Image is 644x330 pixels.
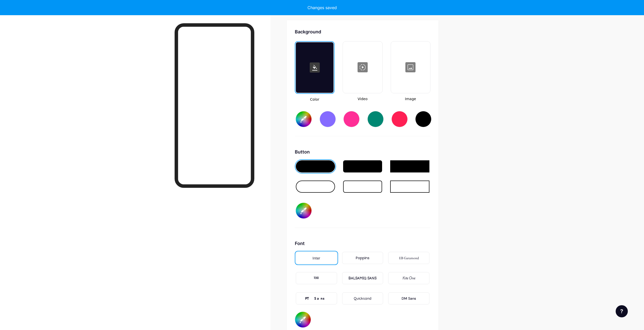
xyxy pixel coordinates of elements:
div: Background [295,28,430,35]
div: BALSAMIQ SANS [348,276,377,281]
div: Button [295,148,430,155]
div: TEKO [314,276,319,281]
div: Changes saved [307,5,337,11]
div: EB Garamond [399,255,419,261]
div: Kite One [403,276,415,281]
div: PT Sans [305,296,327,301]
span: Color [295,97,335,102]
div: Inter [313,255,320,261]
div: Quicksand [354,296,371,301]
span: Image [391,96,430,102]
div: DM Sans [402,296,416,301]
span: Video [343,96,382,102]
div: Poppins [356,255,369,261]
div: Font [295,240,430,247]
